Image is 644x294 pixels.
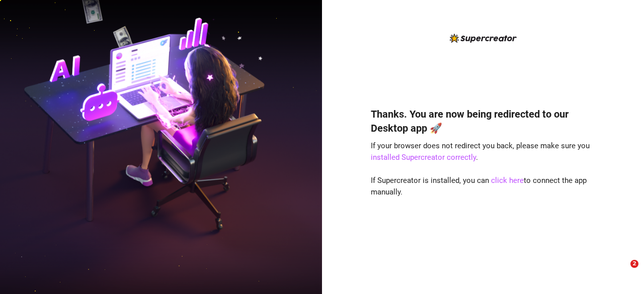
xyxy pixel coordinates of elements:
[371,107,595,135] h4: Thanks. You are now being redirected to our Desktop app 🚀
[450,34,517,43] img: logo-BBDzfeDw.svg
[371,141,590,162] span: If your browser does not redirect you back, please make sure you .
[610,260,634,284] iframe: Intercom live chat
[630,260,638,268] span: 2
[371,153,476,162] a: installed Supercreator correctly
[371,176,587,197] span: If Supercreator is installed, you can to connect the app manually.
[491,176,524,185] a: click here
